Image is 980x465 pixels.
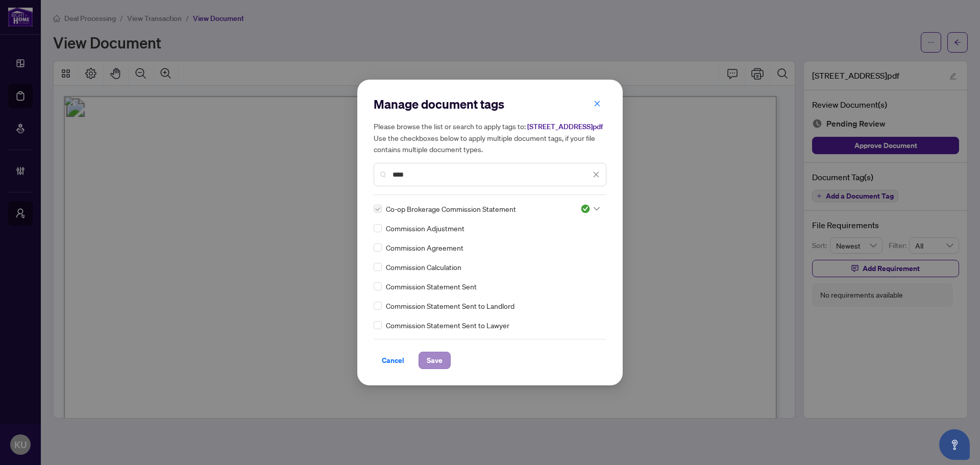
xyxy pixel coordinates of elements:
[939,429,970,460] button: Open asap
[593,171,600,178] span: close
[386,281,477,292] span: Commission Statement Sent
[386,223,464,234] span: Commission Adjustment
[374,120,606,155] h5: Please browse the list or search to apply tags to: Use the checkboxes below to apply multiple doc...
[382,352,404,369] span: Cancel
[386,320,509,331] span: Commission Statement Sent to Lawyer
[427,352,443,369] span: Save
[419,352,451,369] button: Save
[386,203,516,214] span: Co-op Brokerage Commission Statement
[580,204,591,214] img: status
[386,261,461,273] span: Commission Calculation
[527,122,603,131] span: [STREET_ADDRESS]pdf
[580,204,600,214] span: Approved
[374,352,412,369] button: Cancel
[386,300,514,311] span: Commission Statement Sent to Landlord
[374,96,606,112] h2: Manage document tags
[594,100,601,107] span: close
[386,242,463,253] span: Commission Agreement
